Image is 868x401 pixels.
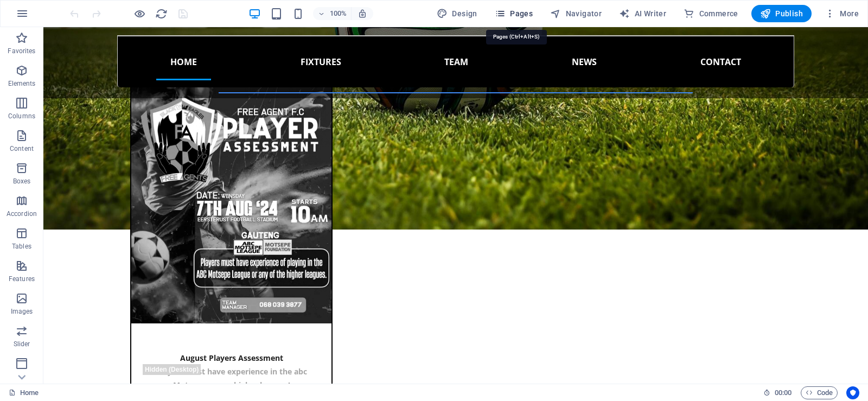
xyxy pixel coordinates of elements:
[495,8,533,19] span: Pages
[615,5,671,22] button: AI Writer
[820,5,863,22] button: More
[9,275,35,283] p: Features
[10,144,34,153] p: Content
[432,5,482,22] button: Design
[8,79,36,88] p: Elements
[684,8,738,19] span: Commerce
[155,7,168,20] button: reload
[9,386,39,399] a: Click to cancel selection. Double-click to open Pages
[11,307,33,316] p: Images
[8,47,35,55] p: Favorites
[7,209,37,218] p: Accordion
[751,5,812,22] button: Publish
[825,8,859,19] span: More
[133,7,146,20] button: Click here to leave preview mode and continue editing
[12,242,31,251] p: Tables
[619,8,666,19] span: AI Writer
[546,5,606,22] button: Navigator
[846,386,859,399] button: Usercentrics
[155,8,168,20] i: Reload page
[801,386,838,399] button: Code
[490,5,537,22] button: Pages
[8,112,35,120] p: Columns
[775,386,792,399] span: 00 00
[329,7,347,20] h6: 100%
[760,8,803,19] span: Publish
[763,386,792,399] h6: Session time
[679,5,743,22] button: Commerce
[13,177,31,186] p: Boxes
[14,340,30,348] p: Slider
[313,7,352,20] button: 100%
[806,386,833,399] span: Code
[437,8,477,19] span: Design
[550,8,602,19] span: Navigator
[782,389,784,397] span: :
